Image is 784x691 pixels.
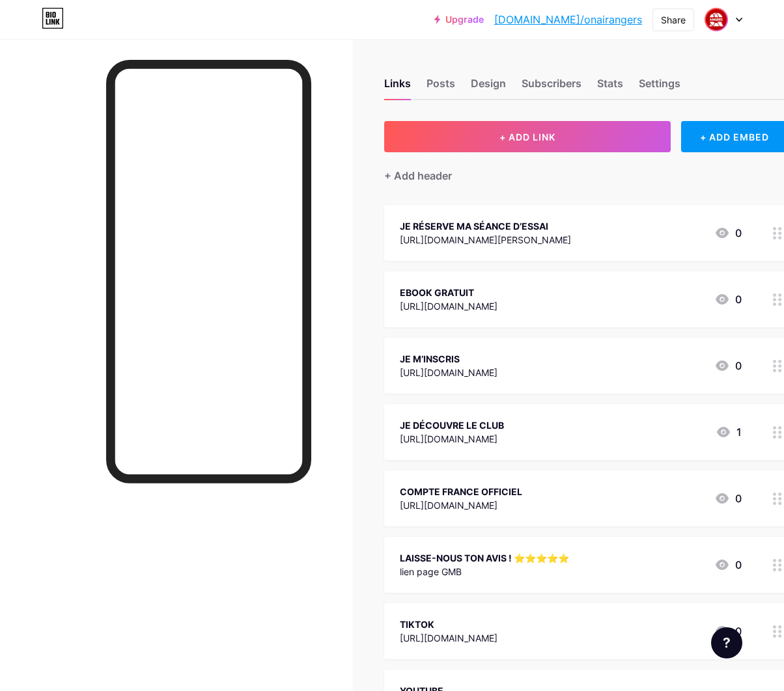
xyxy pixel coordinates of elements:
a: Upgrade [434,14,484,25]
a: [DOMAIN_NAME]/onairangers [494,12,642,27]
div: 1 [716,424,742,440]
div: 0 [714,358,742,373]
div: lien page GMB [400,565,569,578]
div: Settings [639,75,680,99]
div: 0 [714,557,742,573]
div: [URL][DOMAIN_NAME] [400,498,522,512]
div: [URL][DOMAIN_NAME] [400,631,497,645]
div: Design [471,75,506,99]
div: [URL][DOMAIN_NAME][PERSON_NAME] [400,233,571,247]
div: Share [661,13,686,27]
div: TIKTOK [400,617,497,631]
div: COMPTE FRANCE OFFICIEL [400,485,522,498]
div: 0 [714,291,742,307]
div: [URL][DOMAIN_NAME] [400,432,504,446]
button: + ADD LINK [384,121,671,152]
div: JE DÉCOUVRE LE CLUB [400,418,504,432]
div: JE M’INSCRIS [400,352,497,366]
span: + ADD LINK [499,131,555,142]
div: Posts [427,75,455,99]
img: onairangers [706,9,727,30]
div: [URL][DOMAIN_NAME] [400,299,497,313]
div: Subscribers [522,75,581,99]
div: + Add header [384,168,452,183]
div: Links [384,75,411,99]
div: LAISSE-NOUS TON AVIS ! ⭐️⭐️⭐️⭐️⭐️ [400,551,569,565]
div: 0 [714,491,742,506]
div: JE RÉSERVE MA SÉANCE D’ESSAI [400,219,571,233]
div: 0 [714,225,742,241]
div: EBOOK GRATUIT [400,286,497,299]
div: Stats [597,75,623,99]
div: [URL][DOMAIN_NAME] [400,366,497,379]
